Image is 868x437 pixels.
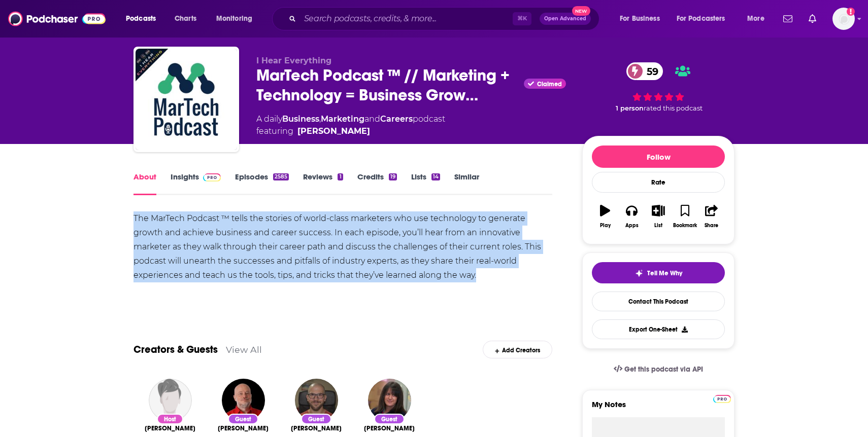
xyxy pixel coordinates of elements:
img: Podchaser Pro [203,173,221,181]
span: New [572,6,590,16]
img: Podchaser - Follow, Share and Rate Podcasts [8,9,106,28]
span: , [319,114,321,124]
div: 14 [431,173,440,180]
button: Open AdvancedNew [540,13,591,25]
span: and [364,114,380,124]
img: Benjamin Shapiro [149,379,192,422]
a: Show notifications dropdown [779,10,796,27]
svg: Add a profile image [847,8,855,16]
div: Host [157,414,183,424]
div: Add Creators [483,341,552,358]
span: Open Advanced [544,16,586,21]
span: 1 person [616,104,644,112]
button: open menu [740,11,777,27]
span: 59 [637,62,663,80]
button: Export One-Sheet [592,319,725,339]
a: Pro website [713,393,731,403]
span: Monitoring [216,12,252,26]
a: Jason Barnard [218,424,269,432]
span: rated this podcast [644,104,703,112]
span: featuring [256,125,445,137]
span: [PERSON_NAME] [291,424,342,432]
a: InsightsPodchaser Pro [171,172,221,195]
span: Logged in as saraatspark [832,8,855,30]
a: Similar [454,172,479,195]
a: Business [282,114,319,124]
button: Show profile menu [832,8,855,30]
div: Apps [625,223,639,229]
div: Guest [228,414,258,424]
button: open menu [119,11,169,27]
span: Podcasts [126,12,156,26]
div: Guest [301,414,331,424]
button: Follow [592,145,725,168]
a: 59 [626,62,663,80]
a: Credits19 [357,172,397,195]
a: Marketing [321,114,364,124]
button: List [645,198,672,235]
button: tell me why sparkleTell Me Why [592,262,725,283]
span: Tell Me Why [647,269,682,277]
a: Chloe Thomas [364,424,415,432]
span: Claimed [537,82,562,87]
div: List [654,223,662,229]
span: For Podcasters [677,12,725,26]
span: For Business [620,12,660,26]
div: Search podcasts, credits, & more... [282,7,609,30]
a: Get this podcast via API [606,357,711,382]
img: Chloe Thomas [368,379,411,422]
img: MarTech Podcast ™ // Marketing + Technology = Business Growth [136,49,237,150]
button: open menu [613,11,673,27]
div: 59 1 personrated this podcast [582,56,735,119]
a: About [133,172,156,195]
div: Share [705,223,718,229]
input: Search podcasts, credits, & more... [300,11,513,27]
div: Play [600,223,611,229]
button: Share [698,198,725,235]
div: 19 [389,173,397,180]
a: Reviews1 [303,172,343,195]
span: ⌘ K [513,12,531,25]
a: Episodes2585 [235,172,289,195]
img: Bryan Barletta [295,379,338,422]
a: Creators & Guests [133,343,218,356]
img: tell me why sparkle [635,269,643,277]
img: Podchaser Pro [713,395,731,403]
a: Lists14 [411,172,440,195]
a: Bryan Barletta [291,424,342,432]
a: Show notifications dropdown [805,10,820,27]
button: open menu [670,11,740,27]
button: Play [592,198,618,235]
div: Bookmark [673,223,697,229]
a: Contact This Podcast [592,292,725,311]
div: Rate [592,172,725,193]
a: Benjamin Shapiro [145,424,195,432]
div: The MarTech Podcast ™ tells the stories of world-class marketers who use technology to generate g... [133,211,552,282]
span: [PERSON_NAME] [145,424,195,432]
a: View All [226,344,262,355]
img: User Profile [832,8,855,30]
button: Apps [618,198,645,235]
button: Bookmark [672,198,698,235]
div: 1 [338,173,343,180]
span: [PERSON_NAME] [218,424,269,432]
span: [PERSON_NAME] [364,424,415,432]
img: Jason Barnard [222,379,265,422]
div: Guest [374,414,405,424]
a: Charts [168,11,203,27]
span: More [747,12,764,26]
span: Get this podcast via API [624,365,703,374]
label: My Notes [592,399,725,417]
a: Benjamin Shapiro [297,125,370,137]
div: 2585 [273,173,289,180]
a: Careers [380,114,413,124]
button: open menu [209,11,265,27]
span: I Hear Everything [256,56,331,65]
span: Charts [175,12,196,26]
